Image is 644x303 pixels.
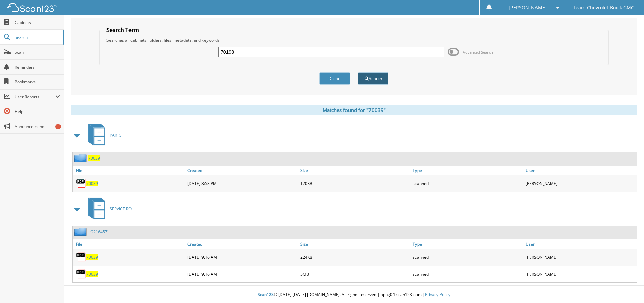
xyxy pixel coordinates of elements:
[15,124,60,129] span: Announcements
[524,250,637,264] div: [PERSON_NAME]
[524,239,637,249] a: User
[15,34,59,40] span: Search
[524,267,637,281] div: [PERSON_NAME]
[86,181,98,186] a: 70039
[411,250,524,264] div: scanned
[186,177,299,190] div: [DATE] 3:53 PM
[76,178,86,188] img: PDF.png
[76,252,86,262] img: PDF.png
[55,124,61,129] div: 1
[84,122,122,149] a: PARTS
[186,166,299,175] a: Created
[84,196,132,222] a: SERVICE RO
[299,267,411,281] div: 5MB
[103,37,605,43] div: Searches all cabinets, folders, files, metadata, and keywords
[7,3,57,12] img: scan123-logo-white.svg
[71,105,637,115] div: Matches found for "70039"
[86,254,98,260] a: 70039
[463,50,493,55] span: Advanced Search
[411,177,524,190] div: scanned
[15,20,60,25] span: Cabinets
[524,177,637,190] div: [PERSON_NAME]
[110,132,122,138] span: PARTS
[73,239,186,249] a: File
[103,26,142,34] legend: Search Term
[299,177,411,190] div: 120KB
[319,72,350,85] button: Clear
[74,154,88,162] img: folder2.png
[73,166,186,175] a: File
[186,267,299,281] div: [DATE] 9:16 AM
[110,206,132,212] span: SERVICE RO
[573,6,634,10] span: Team Chevrolet Buick GMC
[15,109,60,115] span: Help
[74,228,88,236] img: folder2.png
[15,49,60,55] span: Scan
[64,286,644,303] div: © [DATE]-[DATE] [DOMAIN_NAME]. All rights reserved | appg04-scan123-com |
[88,229,108,235] a: LG216457
[524,166,637,175] a: User
[425,292,450,297] a: Privacy Policy
[299,166,411,175] a: Size
[299,239,411,249] a: Size
[186,239,299,249] a: Created
[15,64,60,70] span: Reminders
[15,79,60,85] span: Bookmarks
[186,250,299,264] div: [DATE] 9:16 AM
[358,72,388,85] button: Search
[86,271,98,277] a: 70039
[88,155,100,161] a: 70039
[15,94,55,100] span: User Reports
[76,269,86,279] img: PDF.png
[411,267,524,281] div: scanned
[411,239,524,249] a: Type
[509,6,547,10] span: [PERSON_NAME]
[299,250,411,264] div: 224KB
[258,292,274,297] span: Scan123
[411,166,524,175] a: Type
[610,271,644,303] iframe: Chat Widget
